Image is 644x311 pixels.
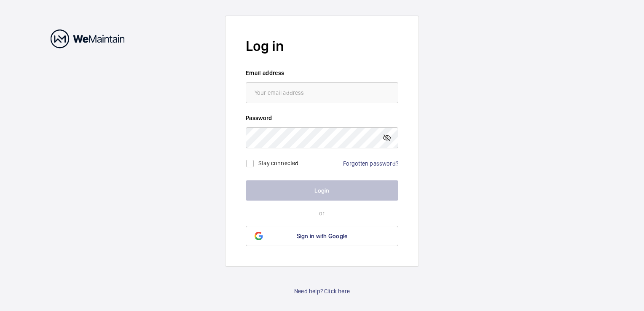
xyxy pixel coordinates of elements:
a: Forgotten password? [343,160,398,167]
input: Your email address [246,82,398,103]
label: Stay connected [258,160,299,166]
label: Password [246,114,398,122]
button: Login [246,180,398,201]
p: or [246,209,398,217]
a: Need help? Click here [294,287,350,295]
span: Sign in with Google [297,233,348,239]
label: Email address [246,69,398,77]
h2: Log in [246,36,398,56]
